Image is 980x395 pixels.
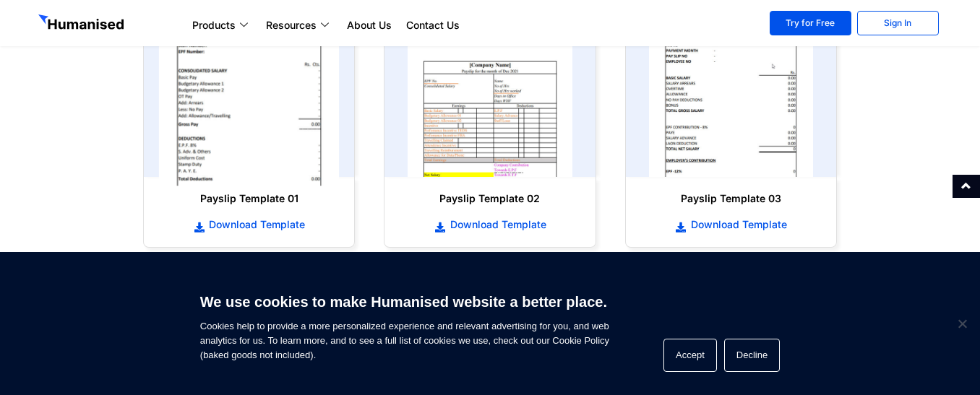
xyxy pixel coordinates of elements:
h6: Payslip Template 02 [399,191,580,206]
h6: Payslip Template 01 [158,191,340,206]
img: GetHumanised Logo [38,14,126,33]
a: Download Template [399,217,580,233]
a: Contact Us [399,17,467,34]
button: Accept [663,339,717,372]
a: Download Template [158,217,340,233]
span: Decline [955,316,969,331]
h6: Payslip Template 03 [640,191,822,206]
a: Resources [259,17,340,34]
h6: We use cookies to make Humanised website a better place. [200,292,609,312]
a: Try for Free [770,11,851,35]
span: Download Template [447,217,546,232]
a: Products [185,17,259,34]
button: Decline [724,339,780,372]
span: Download Template [687,217,787,232]
span: Download Template [205,217,305,232]
a: Sign In [857,11,939,35]
a: Download Template [640,217,822,233]
span: Cookies help to provide a more personalized experience and relevant advertising for you, and web ... [200,285,609,363]
a: About Us [340,17,399,34]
